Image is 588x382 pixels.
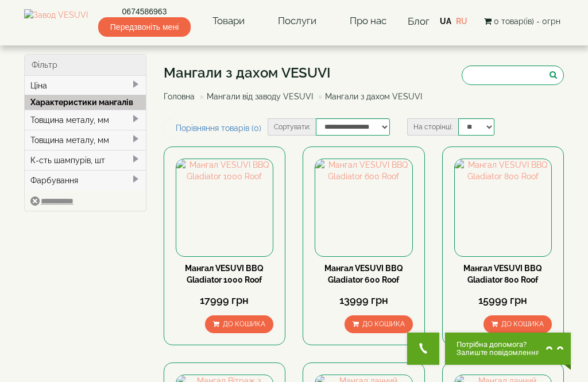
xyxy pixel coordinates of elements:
[408,16,430,27] a: Блог
[164,118,273,138] a: Порівняння товарів (0)
[25,76,146,95] div: Ціна
[268,118,316,136] label: Сортувати:
[98,17,191,37] span: Передзвоніть мені
[463,264,542,284] a: Мангал VESUVI BBQ Gladiator 800 Roof
[164,92,195,101] a: Головна
[455,159,552,256] img: Мангал VESUVI BBQ Gladiator 800 Roof
[164,65,431,80] h1: Мангали з дахом VESUVI
[345,315,413,333] button: До кошика
[407,333,439,365] button: Get Call button
[494,17,560,26] span: 0 товар(ів) - 0грн
[315,91,422,102] li: Мангали з дахом VESUVI
[457,349,540,357] span: Залиште повідомлення
[185,264,264,284] a: Мангал VESUVI BBQ Gladiator 1000 Roof
[25,95,146,110] div: Характеристики мангалів
[456,17,467,26] a: RU
[445,333,571,365] button: Chat button
[338,8,398,34] a: Про нас
[24,9,88,33] img: Завод VESUVI
[324,264,403,284] a: Мангал VESUVI BBQ Gladiator 600 Roof
[440,17,451,26] a: UA
[176,293,274,308] div: 17999 грн
[207,92,313,101] a: Мангали від заводу VESUVI
[457,341,540,349] span: Потрібна допомога?
[315,159,412,256] img: Мангал VESUVI BBQ Gladiator 600 Roof
[481,15,564,28] button: 0 товар(ів) - 0грн
[176,159,273,256] img: Мангал VESUVI BBQ Gladiator 1000 Roof
[454,293,552,308] div: 15999 грн
[315,293,413,308] div: 13999 грн
[483,315,552,333] button: До кошика
[25,150,146,170] div: К-сть шампурів, шт
[98,6,191,17] a: 0674586963
[266,8,328,34] a: Послуги
[501,320,544,328] span: До кошика
[25,170,146,190] div: Фарбування
[25,130,146,150] div: Товщина металу, мм
[25,110,146,130] div: Товщина металу, мм
[205,315,273,333] button: До кошика
[223,320,265,328] span: До кошика
[25,55,146,76] div: Фільтр
[362,320,405,328] span: До кошика
[201,8,256,34] a: Товари
[407,118,458,136] label: На сторінці:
